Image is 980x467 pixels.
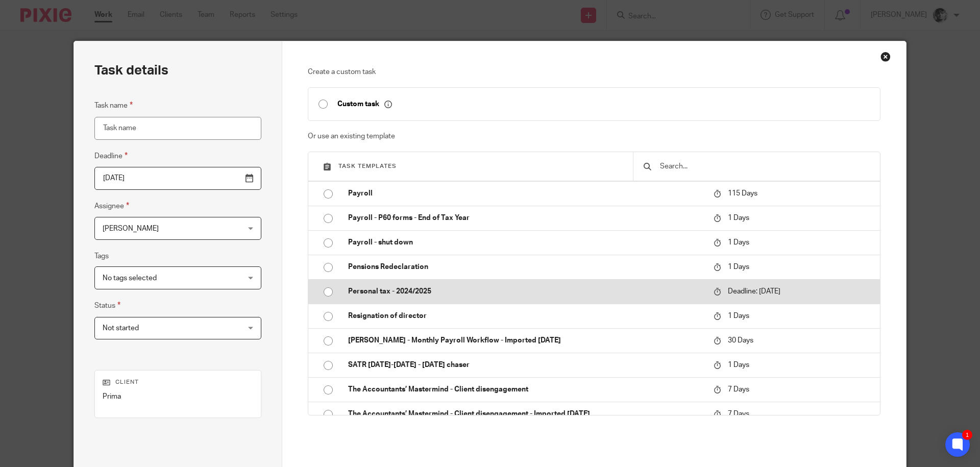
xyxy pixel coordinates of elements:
[94,167,261,190] input: Pick a date
[94,251,109,261] label: Tags
[728,263,749,271] span: 1 Days
[728,312,749,319] span: 1 Days
[348,237,703,248] p: Payroll - shut down
[338,163,397,169] span: Task templates
[348,213,703,223] p: Payroll - P60 forms - End of Tax Year
[962,430,972,440] div: 1
[348,311,703,321] p: Resignation of director
[728,214,749,222] span: 1 Days
[348,409,703,419] p: The Accountants’ Mastermind - Client disengagement - Imported [DATE]
[880,52,891,62] div: Close this dialog window
[94,150,128,162] label: Deadline
[348,286,703,297] p: Personal tax - 2024/2025
[728,190,757,197] span: 115 Days
[348,335,703,346] p: [PERSON_NAME] - Monthly Payroll Workflow - Imported [DATE]
[94,300,120,311] label: Status
[103,225,159,232] span: [PERSON_NAME]
[103,325,139,332] span: Not started
[659,161,870,172] input: Search...
[728,337,753,344] span: 30 Days
[308,67,881,77] p: Create a custom task
[103,378,253,386] p: Client
[348,360,703,370] p: SATR [DATE]-[DATE] - [DATE] chaser
[94,117,261,140] input: Task name
[337,100,392,109] p: Custom task
[94,62,168,79] h2: Task details
[103,275,157,282] span: No tags selected
[728,410,749,417] span: 7 Days
[103,391,253,402] p: Prima
[94,100,133,111] label: Task name
[308,131,881,141] p: Or use an existing template
[728,386,749,393] span: 7 Days
[348,384,703,395] p: The Accountants’ Mastermind - Client disengagement
[348,188,703,199] p: Payroll
[94,200,129,212] label: Assignee
[348,262,703,272] p: Pensions Redeclaration
[728,288,780,295] span: Deadline: [DATE]
[728,361,749,368] span: 1 Days
[728,239,749,246] span: 1 Days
